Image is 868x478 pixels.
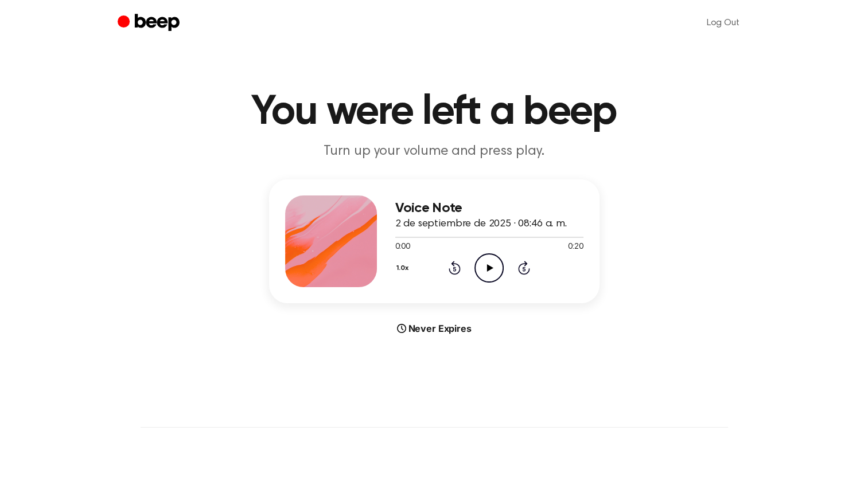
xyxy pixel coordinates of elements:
[695,9,751,37] a: Log Out
[269,322,600,335] div: Never Expires
[568,241,583,253] span: 0:20
[118,12,182,34] a: Beep
[395,258,413,278] button: 1.0x
[395,201,583,216] h3: Voice Note
[141,92,728,133] h1: You were left a beep
[395,219,567,229] span: 2 de septiembre de 2025 · 08:46 a. m.
[214,142,655,161] p: Turn up your volume and press play.
[395,241,410,253] span: 0:00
